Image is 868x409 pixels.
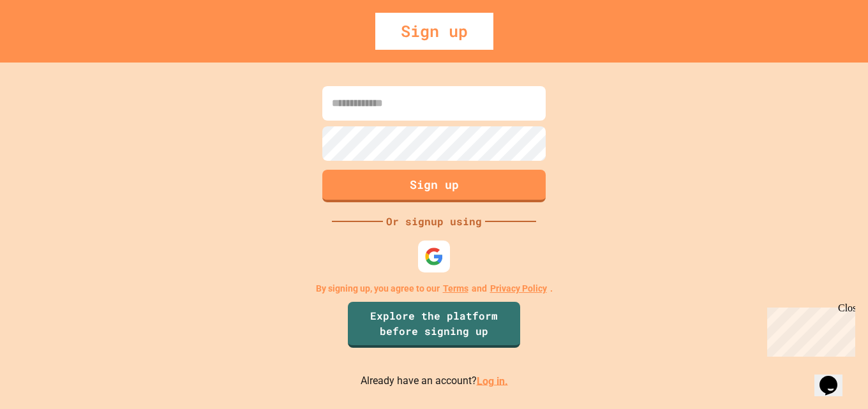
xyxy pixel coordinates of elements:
a: Explore the platform before signing up [348,302,520,348]
iframe: chat widget [814,358,855,396]
button: Sign up [322,170,546,202]
a: Privacy Policy [490,282,547,295]
img: google-icon.svg [424,247,444,266]
div: Or signup using [383,214,485,229]
a: Terms [443,282,468,295]
iframe: chat widget [762,302,855,357]
p: Already have an account? [361,373,508,389]
div: Sign up [375,13,493,50]
div: Chat with us now!Close [5,5,88,81]
p: By signing up, you agree to our and . [316,282,553,295]
a: Log in. [477,375,508,387]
